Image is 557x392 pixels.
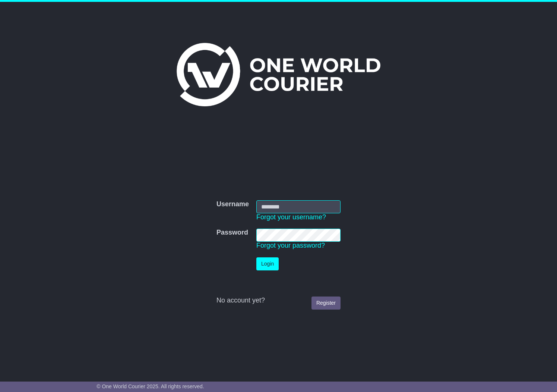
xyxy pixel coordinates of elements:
[256,213,326,221] a: Forgot your username?
[216,200,249,208] label: Username
[216,297,341,305] div: No account yet?
[256,242,325,249] a: Forgot your password?
[311,297,341,310] a: Register
[256,257,279,270] button: Login
[216,229,248,237] label: Password
[177,43,380,106] img: One World
[96,383,204,389] span: © One World Courier 2025. All rights reserved.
